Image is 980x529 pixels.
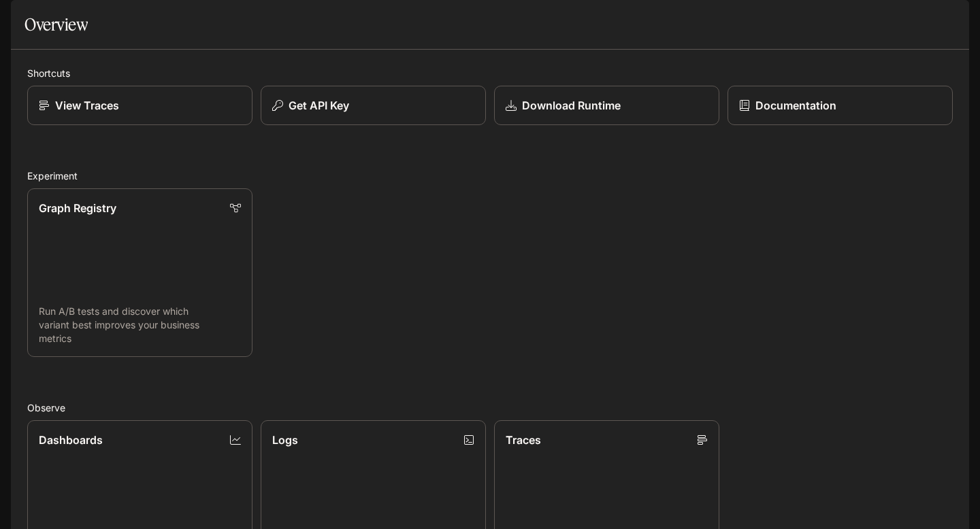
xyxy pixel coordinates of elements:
[27,400,953,415] h2: Observe
[55,97,119,114] p: View Traces
[494,86,719,125] a: Download Runtime
[261,86,486,125] button: Get API Key
[39,200,116,216] p: Graph Registry
[24,11,88,38] h1: Overview
[272,432,298,448] p: Logs
[27,66,953,80] h2: Shortcuts
[506,432,541,448] p: Traces
[39,432,103,448] p: Dashboards
[755,97,836,114] p: Documentation
[27,86,252,125] a: View Traces
[27,188,252,357] a: Graph RegistryRun A/B tests and discover which variant best improves your business metrics
[27,169,953,183] h2: Experiment
[522,97,621,114] p: Download Runtime
[10,7,35,31] button: open drawer
[39,305,241,345] p: Run A/B tests and discover which variant best improves your business metrics
[289,97,349,114] p: Get API Key
[728,86,953,125] a: Documentation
